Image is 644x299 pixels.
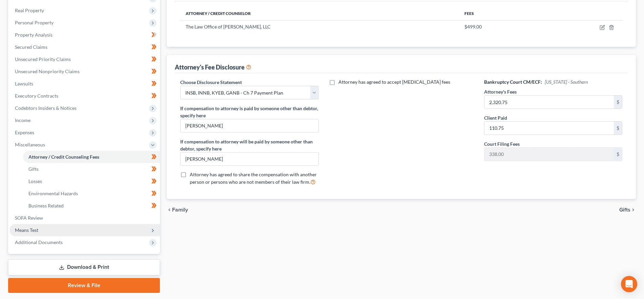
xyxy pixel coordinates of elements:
[545,79,588,85] span: [US_STATE] - Southern
[630,207,636,213] i: chevron_right
[484,88,517,95] label: Attorney's Fees
[8,278,160,293] a: Review & File
[28,203,64,208] span: Business Related
[338,79,450,85] span: Attorney has agreed to accept [MEDICAL_DATA] fees
[23,151,160,163] a: Attorney / Credit Counseling Fees
[180,105,318,119] label: If compensation to attorney is paid by someone other than debtor, specify here
[28,154,99,160] span: Attorney / Credit Counseling Fees
[484,148,614,161] input: 0.00
[15,239,63,245] span: Additional Documents
[15,44,47,50] span: Secured Claims
[180,79,242,86] label: Choose Disclosure Statement
[15,7,44,13] span: Real Property
[172,207,188,213] span: Family
[15,129,34,135] span: Expenses
[181,119,318,132] input: Specify...
[180,138,318,152] label: If compensation to attorney will be paid by someone other than debtor, specify here
[15,81,33,86] span: Lawsuits
[23,175,160,187] a: Losses
[15,227,38,233] span: Means Test
[167,207,188,213] button: chevron_left Family
[15,93,58,99] span: Executory Contracts
[484,114,507,121] label: Client Paid
[621,276,637,292] div: Open Intercom Messenger
[9,41,160,53] a: Secured Claims
[9,90,160,102] a: Executory Contracts
[9,53,160,65] a: Unsecured Priority Claims
[9,78,160,90] a: Lawsuits
[23,187,160,200] a: Environmental Hazards
[484,79,622,85] h6: Bankruptcy Court CM/ECF:
[9,65,160,78] a: Unsecured Nonpriority Claims
[181,153,318,165] input: Specify...
[15,20,54,25] span: Personal Property
[15,105,77,111] span: Codebtors Insiders & Notices
[8,259,160,275] a: Download & Print
[15,117,30,123] span: Income
[484,140,520,147] label: Court Filing Fees
[186,24,271,29] span: The Law Office of [PERSON_NAME], LLC
[614,96,622,108] div: $
[28,178,42,184] span: Losses
[15,56,71,62] span: Unsecured Priority Claims
[614,122,622,135] div: $
[619,207,630,213] span: Gifts
[15,142,45,147] span: Miscellaneous
[9,29,160,41] a: Property Analysis
[9,212,160,224] a: SOFA Review
[23,200,160,212] a: Business Related
[15,32,53,38] span: Property Analysis
[464,24,482,29] span: $499.00
[15,68,80,74] span: Unsecured Nonpriority Claims
[614,148,622,161] div: $
[619,207,636,213] button: Gifts chevron_right
[186,11,251,16] span: Attorney / Credit Counselor
[484,96,614,108] input: 0.00
[484,122,614,135] input: 0.00
[23,163,160,175] a: Gifts
[15,215,43,221] span: SOFA Review
[464,11,474,16] span: Fees
[175,63,251,71] div: Attorney's Fee Disclosure
[167,207,172,213] i: chevron_left
[28,191,78,196] span: Environmental Hazards
[28,166,39,172] span: Gifts
[190,172,317,185] span: Attorney has agreed to share the compensation with another person or persons who are not members ...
